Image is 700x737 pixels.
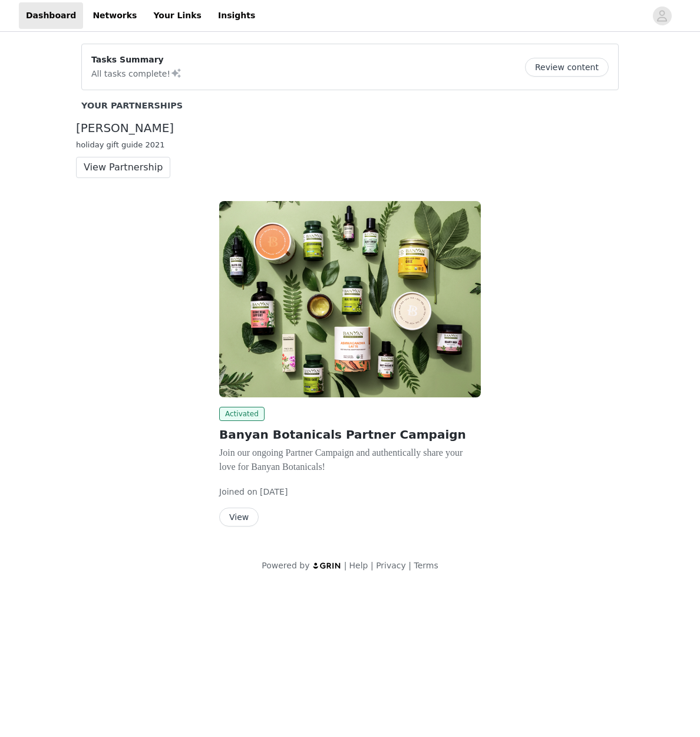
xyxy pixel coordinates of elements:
div: [PERSON_NAME] [76,121,624,135]
div: avatar [656,6,668,25]
span: | [408,561,411,570]
a: Your Links [146,2,209,29]
h2: Banyan Botanicals Partner Campaign [219,426,481,443]
span: [DATE] [260,487,288,496]
span: | [371,561,374,570]
span: Activated [219,407,265,421]
span: | [344,561,347,570]
img: Banyan Botanicals [219,201,481,397]
div: Your Partnerships [81,100,619,113]
a: Help [349,561,368,570]
span: Powered by [262,561,309,570]
a: Terms [414,561,438,570]
div: holiday gift guide 2021 [76,139,624,151]
a: Privacy [376,561,406,570]
p: All tasks complete! [91,66,182,80]
a: Insights [211,2,262,29]
button: View [219,508,259,527]
a: View [219,513,259,522]
img: logo [312,562,342,570]
span: Joined on [219,487,257,496]
button: View Partnership [76,157,170,178]
a: Dashboard [19,2,83,29]
a: Networks [85,2,144,29]
button: Review content [525,58,609,77]
span: Join our ongoing Partner Campaign and authentically share your love for Banyan Botanicals! [219,448,463,472]
p: Tasks Summary [91,54,182,66]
